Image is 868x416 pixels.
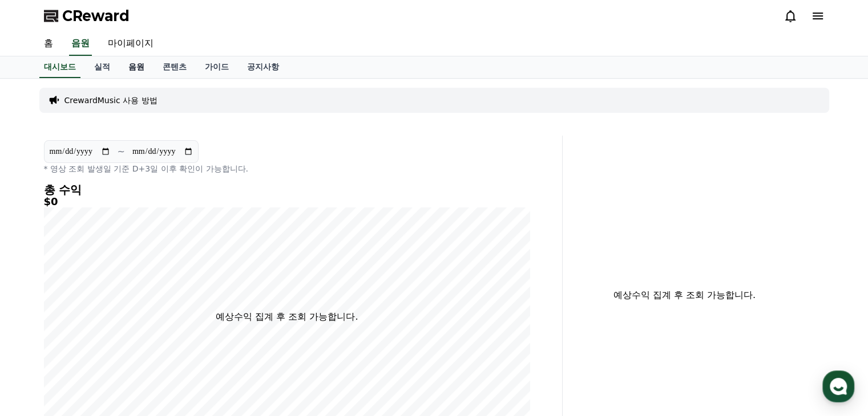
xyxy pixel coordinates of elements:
a: 음원 [69,32,92,56]
a: 가이드 [196,56,238,78]
span: CReward [62,7,130,25]
a: CReward [44,7,130,25]
a: 설정 [147,321,219,350]
span: 홈 [36,338,43,348]
h4: 총 수익 [44,183,530,196]
a: 공지사항 [238,56,288,78]
a: 대시보드 [39,56,80,78]
span: 대화 [104,339,118,348]
a: 홈 [3,321,75,350]
a: 실적 [85,56,119,78]
p: * 영상 조회 발생일 기준 D+3일 이후 확인이 가능합니다. [44,163,530,174]
a: 대화 [75,321,147,350]
p: 예상수익 집계 후 조회 가능합니다. [216,310,358,324]
a: 음원 [119,56,154,78]
span: 설정 [176,338,190,348]
a: CrewardMusic 사용 방법 [64,95,158,106]
p: 예상수익 집계 후 조회 가능합니다. [572,288,797,302]
a: 마이페이지 [99,32,163,56]
a: 홈 [35,32,62,56]
p: ~ [118,145,125,158]
a: 콘텐츠 [154,56,196,78]
h5: $0 [44,196,530,207]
